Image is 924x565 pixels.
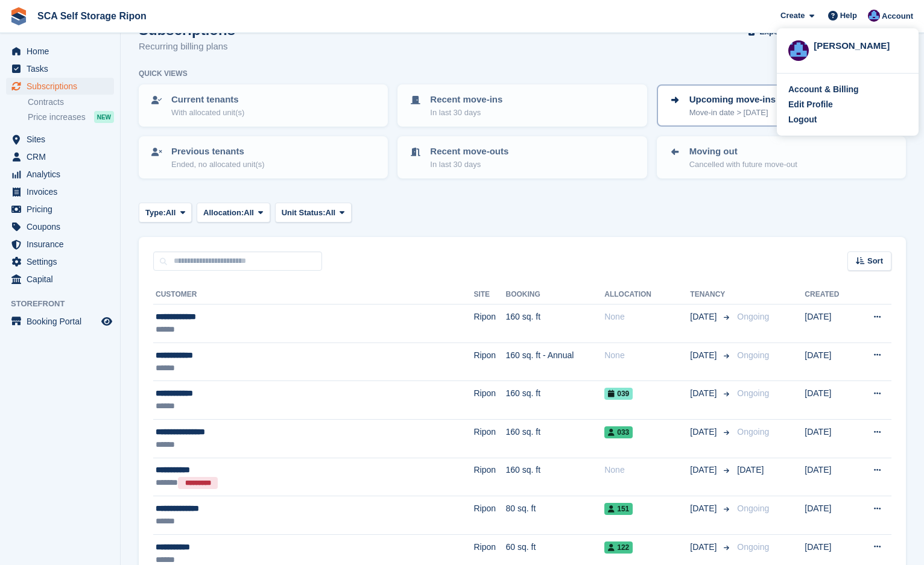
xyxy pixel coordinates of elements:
p: Recent move-outs [430,145,508,159]
td: Ripon [473,419,505,458]
div: None [604,311,690,323]
span: Tasks [27,60,99,77]
a: menu [6,253,114,270]
td: [DATE] [805,419,855,458]
th: Created [805,285,855,305]
a: menu [6,236,114,253]
p: In last 30 days [430,159,508,171]
p: Recent move-ins [430,93,502,107]
th: Allocation [604,285,690,305]
span: Invoices [27,183,99,200]
span: Analytics [27,166,99,183]
a: Recent move-ins In last 30 days [399,86,645,125]
a: Preview store [100,314,114,329]
a: menu [6,78,114,95]
a: menu [6,313,114,330]
button: Unit Status: All [275,203,352,223]
td: [DATE] [805,305,855,343]
button: Allocation: All [197,203,270,223]
span: Ongoing [737,388,769,398]
td: Ripon [473,305,505,343]
p: With allocated unit(s) [171,107,244,119]
p: Current tenants [171,93,244,107]
span: Storefront [11,298,120,310]
span: 039 [604,388,633,400]
a: Recent move-outs In last 30 days [399,137,645,177]
td: 160 sq. ft [505,305,604,343]
span: Sites [27,131,99,148]
h6: Quick views [139,68,188,79]
td: 80 sq. ft [505,496,604,535]
td: Ripon [473,342,505,381]
span: Price increases [28,112,86,123]
span: 151 [604,503,633,515]
span: [DATE] [690,349,719,362]
span: Subscriptions [27,78,99,95]
span: Sort [867,255,883,267]
span: Ongoing [737,350,769,360]
a: menu [6,183,114,200]
a: Moving out Cancelled with future move-out [658,137,905,177]
span: Capital [27,271,99,288]
span: All [166,207,176,219]
span: Unit Status: [282,207,326,219]
td: Ripon [473,381,505,420]
td: Ripon [473,458,505,496]
p: Upcoming move-ins [689,93,776,107]
span: Account [882,10,913,22]
a: Current tenants With allocated unit(s) [140,86,387,125]
span: Ongoing [737,542,769,552]
th: Tenancy [690,285,732,305]
th: Site [473,285,505,305]
p: Recurring billing plans [139,40,235,54]
td: [DATE] [805,496,855,535]
td: [DATE] [805,381,855,420]
span: Home [27,43,99,60]
a: menu [6,60,114,77]
p: Previous tenants [171,145,265,159]
a: Previous tenants Ended, no allocated unit(s) [140,137,387,177]
a: menu [6,201,114,218]
img: Sarah Race [788,40,809,61]
span: Ongoing [737,312,769,321]
a: Contracts [28,96,114,108]
td: 160 sq. ft [505,458,604,496]
a: menu [6,166,114,183]
span: Insurance [27,236,99,253]
span: [DATE] [690,426,719,438]
span: 122 [604,541,633,554]
div: Logout [788,113,817,126]
img: stora-icon-8386f47178a22dfd0bd8f6a31ec36ba5ce8667c1dd55bd0f319d3a0aa187defe.svg [10,7,28,25]
div: [PERSON_NAME] [814,39,907,50]
a: menu [6,131,114,148]
span: Booking Portal [27,313,99,330]
a: menu [6,218,114,235]
span: Help [840,10,857,22]
td: 160 sq. ft [505,381,604,420]
a: SCA Self Storage Ripon [33,6,151,26]
span: Ongoing [737,503,769,513]
span: Type: [145,207,166,219]
div: NEW [94,111,114,123]
p: In last 30 days [430,107,502,119]
div: Account & Billing [788,83,859,96]
a: Price increases NEW [28,110,114,124]
span: [DATE] [690,464,719,476]
span: [DATE] [690,387,719,400]
a: menu [6,148,114,165]
a: Edit Profile [788,98,907,111]
th: Booking [505,285,604,305]
span: Pricing [27,201,99,218]
div: Edit Profile [788,98,833,111]
td: 160 sq. ft - Annual [505,342,604,381]
p: Ended, no allocated unit(s) [171,159,265,171]
td: [DATE] [805,458,855,496]
span: [DATE] [690,541,719,554]
span: 033 [604,426,633,438]
img: Sarah Race [868,10,880,22]
span: [DATE] [690,502,719,515]
a: menu [6,43,114,60]
span: All [326,207,336,219]
span: [DATE] [737,465,764,475]
span: Allocation: [203,207,244,219]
